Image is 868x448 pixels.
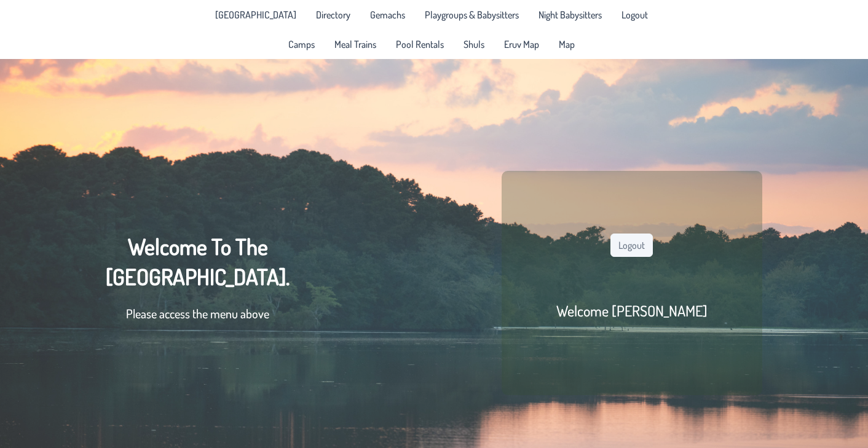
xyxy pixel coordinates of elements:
[327,34,384,54] a: Meal Trains
[464,39,484,49] span: Shuls
[396,39,444,49] span: Pool Rentals
[208,5,304,25] li: Pine Lake Park
[504,39,539,49] span: Eruv Map
[281,34,322,54] a: Camps
[417,5,526,25] a: Playgroups & Babysitters
[370,10,405,20] span: Gemachs
[106,232,290,335] div: Welcome To The [GEOGRAPHIC_DATA].
[497,34,546,54] a: Eruv Map
[288,39,315,49] span: Camps
[363,5,412,25] a: Gemachs
[215,10,296,20] span: [GEOGRAPHIC_DATA]
[621,10,648,20] span: Logout
[610,234,653,257] button: Logout
[614,5,655,25] li: Logout
[334,39,376,49] span: Meal Trains
[208,5,304,25] a: [GEOGRAPHIC_DATA]
[551,34,582,54] a: Map
[309,5,358,25] a: Directory
[316,10,350,20] span: Directory
[556,301,708,320] h2: Welcome [PERSON_NAME]
[106,304,290,323] p: Please access the menu above
[539,10,602,20] span: Night Babysitters
[425,10,519,20] span: Playgroups & Babysitters
[456,34,492,54] a: Shuls
[559,39,575,49] span: Map
[389,34,451,54] a: Pool Rentals
[531,5,609,25] a: Night Babysitters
